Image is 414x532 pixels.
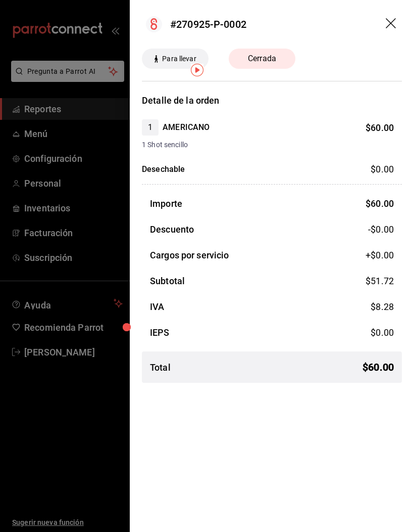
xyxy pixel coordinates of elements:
h3: IEPS [150,326,170,339]
span: Cerrada [242,53,282,65]
span: $ 0.00 [371,327,394,338]
span: $ 60.00 [363,360,394,375]
span: 1 [142,121,159,134]
span: +$ 0.00 [366,248,394,262]
span: $ 60.00 [366,198,394,209]
span: 1 Shot sencillo [142,140,394,150]
span: -$0.00 [368,223,394,236]
h3: Descuento [150,223,194,236]
span: $ 60.00 [366,122,394,133]
img: Tooltip marker [191,64,203,76]
span: $ 0.00 [371,164,394,174]
h3: Total [150,361,171,374]
h4: Desechable [142,163,185,175]
h3: Importe [150,197,182,210]
h3: IVA [150,300,164,314]
h3: Detalle de la orden [142,94,402,107]
button: drag [386,18,398,30]
span: $ 51.72 [366,276,394,286]
h4: AMERICANO [163,121,210,134]
span: Para llevar [158,54,200,64]
h3: Cargos por servicio [150,248,229,262]
div: #270925-P-0002 [170,17,246,32]
h3: Subtotal [150,274,185,288]
span: $ 8.28 [371,301,394,312]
